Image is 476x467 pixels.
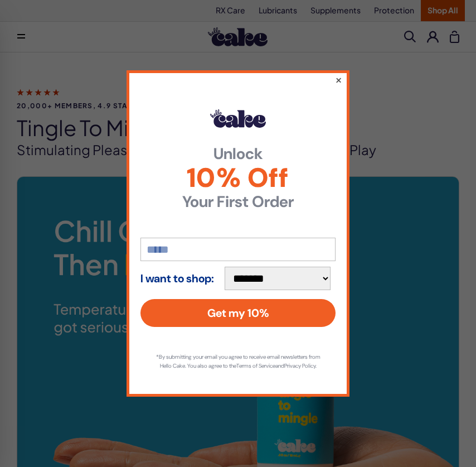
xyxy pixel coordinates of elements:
[140,146,336,162] strong: Unlock
[140,194,336,210] strong: Your First Order
[284,362,315,369] a: Privacy Policy
[210,109,266,127] img: Hello Cake
[140,299,336,327] button: Get my 10%
[140,272,214,285] strong: I want to shop:
[140,165,336,191] span: 10% Off
[152,353,324,370] p: *By submitting your email you agree to receive email newsletters from Hello Cake. You also agree ...
[236,362,275,369] a: Terms of Service
[335,73,342,86] button: ×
